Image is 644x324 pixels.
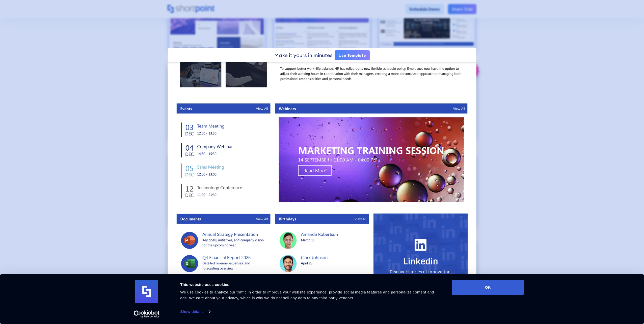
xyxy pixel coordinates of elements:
[180,290,434,300] span: We use cookies to analyze our traffic in order to improve your website experience, provide social...
[125,310,169,318] a: Usercentrics Cookiebot - opens in a new window
[180,308,210,315] a: Show details
[452,280,524,295] button: OK
[335,50,370,60] a: Use Template
[135,280,158,303] img: logo
[180,282,440,288] div: This website uses cookies
[274,53,333,58] div: Make it yours in minutes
